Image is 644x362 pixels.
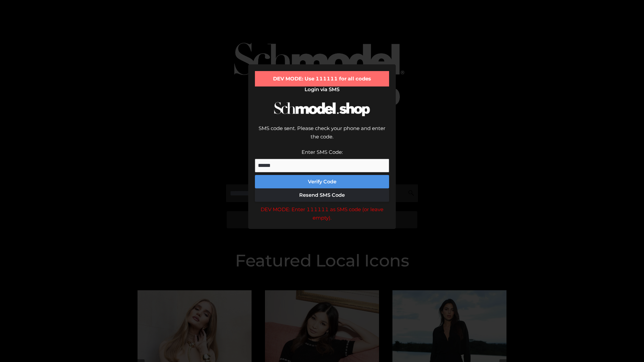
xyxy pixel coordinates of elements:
button: Verify Code [255,175,389,188]
div: DEV MODE: Use 111111 for all codes [255,71,389,86]
div: SMS code sent. Please check your phone and enter the code. [255,124,389,148]
div: DEV MODE: Enter 111111 as SMS code (or leave empty). [255,205,389,222]
label: Enter SMS Code: [302,149,343,155]
button: Resend SMS Code [255,188,389,202]
h2: Login via SMS [255,86,389,93]
img: Schmodel Logo [272,96,372,122]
